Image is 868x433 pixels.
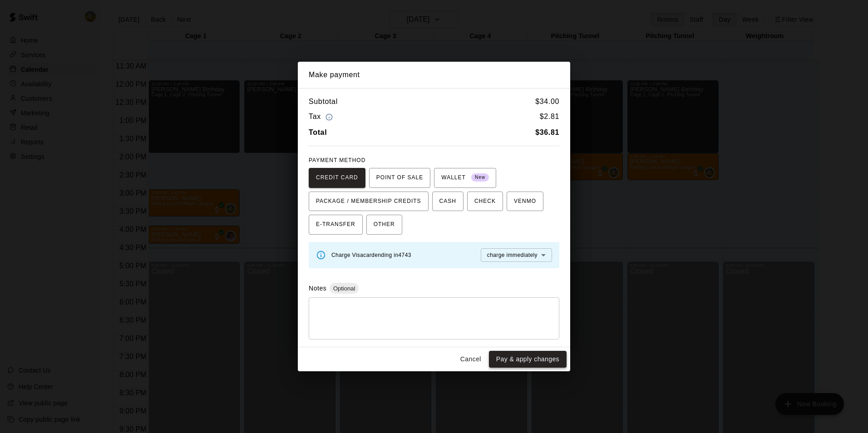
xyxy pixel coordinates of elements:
button: CASH [432,192,464,212]
h6: $ 34.00 [535,96,559,108]
button: E-TRANSFER [309,215,363,235]
span: E-TRANSFER [316,217,355,232]
button: OTHER [366,215,402,235]
span: PACKAGE / MEMBERSHIP CREDITS [316,194,421,209]
span: CASH [439,194,456,209]
b: $ 36.81 [535,128,559,136]
h2: Make payment [298,62,570,88]
button: Pay & apply changes [489,351,567,368]
button: PACKAGE / MEMBERSHIP CREDITS [309,192,429,212]
span: Optional [330,285,359,292]
span: PAYMENT METHOD [309,157,365,163]
span: New [471,172,489,184]
button: WALLET New [434,168,496,188]
button: VENMO [507,192,543,212]
h6: Tax [309,111,335,123]
label: Notes [309,285,326,292]
span: WALLET [441,171,489,185]
button: Cancel [456,351,485,368]
button: POINT OF SALE [369,168,430,188]
button: CREDIT CARD [309,168,365,188]
span: CREDIT CARD [316,171,358,185]
span: VENMO [514,194,536,209]
b: Total [309,128,327,136]
span: charge immediately [487,252,538,258]
button: CHECK [467,192,503,212]
span: POINT OF SALE [376,171,423,185]
span: Charge Visa card ending in 4743 [331,252,411,258]
span: CHECK [474,194,496,209]
h6: Subtotal [309,96,338,108]
span: OTHER [374,217,395,232]
h6: $ 2.81 [540,111,559,123]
